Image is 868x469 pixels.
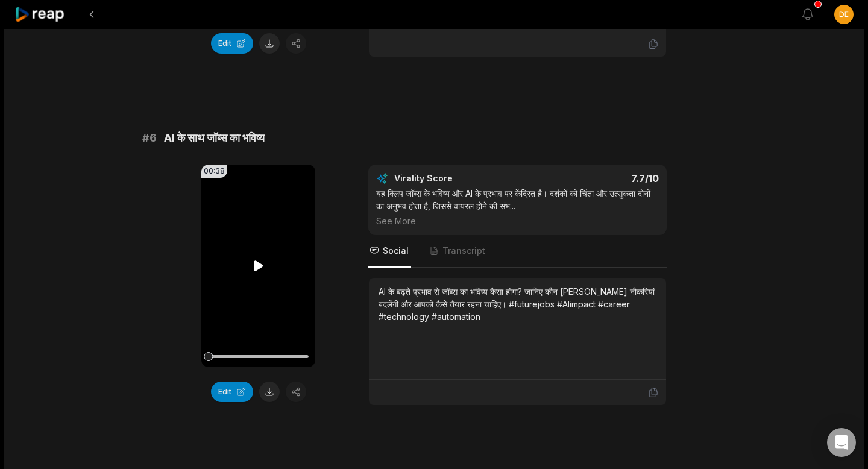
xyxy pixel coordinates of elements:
div: AI के बढ़ते प्रभाव से जॉब्स का भविष्य कैसा होगा? जानिए कौन [PERSON_NAME] नौकरियां बदलेंगी और आपको... [379,285,656,323]
span: AI के साथ जॉब्स का भविष्य [164,130,265,146]
div: Virality Score [394,172,524,184]
video: Your browser does not support mp4 format. [201,165,315,367]
div: 7.7 /10 [530,172,659,184]
span: # 6 [142,130,157,146]
div: Open Intercom Messenger [827,428,856,457]
span: Transcript [442,245,485,257]
span: Social [383,245,409,257]
div: यह क्लिप जॉब्स के भविष्य और AI के प्रभाव पर केंद्रित है। दर्शकों को चिंता और उत्सुकता दोनों का अन... [376,187,659,227]
button: Edit [211,33,253,54]
nav: Tabs [368,235,667,268]
button: Edit [211,382,253,402]
div: See More [376,215,659,227]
